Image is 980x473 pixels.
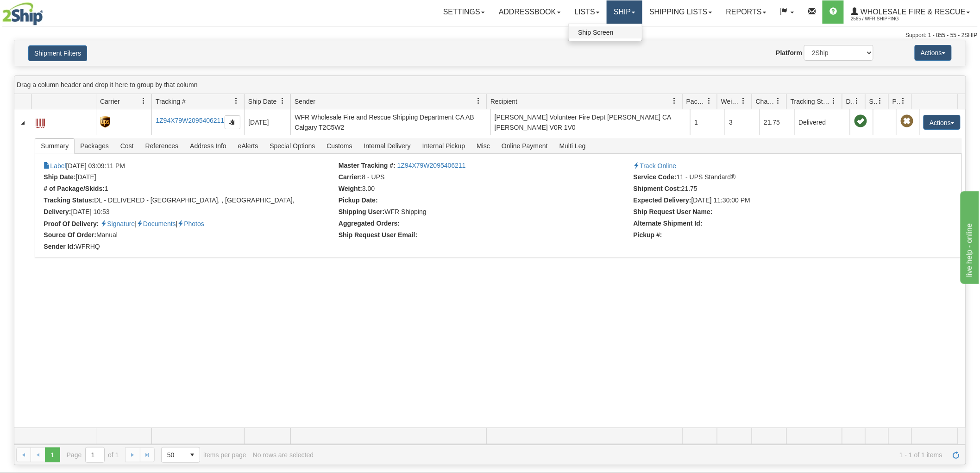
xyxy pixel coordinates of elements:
[358,139,416,153] span: Internal Delivery
[634,231,662,239] strong: Pickup #:
[7,6,86,17] div: live help - online
[44,231,96,239] strong: Source Of Order:
[2,32,978,39] div: Support: 1 - 855 - 55 - 2SHIP
[248,97,276,106] span: Ship Date
[156,97,186,106] span: Tracking #
[290,109,490,135] td: WFR Wholesale Fire and Rescue Shipping Department CA AB Calgary T2C5W2
[959,189,979,284] iframe: chat widget
[115,139,139,153] span: Cost
[45,448,60,462] span: Page 1
[607,0,642,24] a: Ship
[794,109,850,135] td: Delivered
[873,93,888,109] a: Shipment Issues filter column settings
[86,448,104,462] input: Page 1
[339,173,631,183] li: 8 - UPS
[492,0,568,24] a: Addressbook
[225,115,240,129] button: Copy to clipboard
[44,185,336,194] li: 1
[634,173,926,183] li: 11 - UPS Standard®
[100,116,110,128] img: 8 - UPS
[44,243,75,250] strong: Sender Id:
[140,139,184,153] span: References
[275,93,290,109] a: Ship Date filter column settings
[177,220,204,227] a: Proof of delivery images
[721,97,741,106] span: Weight
[436,0,492,24] a: Settings
[849,93,865,109] a: Delivery Status filter column settings
[634,185,926,194] li: 21.75
[471,93,486,109] a: Sender filter column settings
[858,8,966,16] span: WHOLESALE FIRE & RESCUE
[232,139,264,153] span: eAlerts
[397,162,466,169] a: 1Z94X79W2095406211
[100,97,120,106] span: Carrier
[156,117,224,124] a: 1Z94X79W2095406211
[896,93,911,109] a: Pickup Status filter column settings
[725,109,760,135] td: 3
[339,220,400,227] strong: Aggregated Orders:
[736,93,752,109] a: Weight filter column settings
[490,97,517,106] span: Recipient
[760,109,794,135] td: 21.75
[471,139,496,153] span: Misc
[686,97,706,106] span: Packages
[569,26,642,38] a: Ship Screen
[44,231,336,240] li: Manual
[634,185,681,192] strong: Shipment Cost:
[949,448,964,462] a: Refresh
[923,115,961,130] button: Actions
[44,196,336,206] li: DL - DELIVERED - [GEOGRAPHIC_DATA], , [GEOGRAPHIC_DATA],
[846,97,854,106] span: Delivery Status
[339,208,385,215] strong: Shipping User:
[228,93,244,109] a: Tracking # filter column settings
[851,14,920,24] span: 2565 / WFR Shipping
[295,97,315,106] span: Sender
[161,447,200,463] span: Page sizes drop down
[35,139,74,153] span: Summary
[136,93,151,109] a: Carrier filter column settings
[44,196,94,204] strong: Tracking Status:
[2,2,43,25] img: logo2565.jpg
[490,109,691,135] td: [PERSON_NAME] Volunteer Fire Dept [PERSON_NAME] CA [PERSON_NAME] V0R 1V0
[44,220,99,227] strong: Proof Of Delivery:
[869,97,877,106] span: Shipment Issues
[634,173,677,181] strong: Service Code:
[28,45,87,61] button: Shipment Filters
[244,109,290,135] td: [DATE]
[719,0,773,24] a: Reports
[339,185,631,194] li: 3.00
[161,447,246,463] span: items per page
[578,29,613,36] span: Ship Screen
[339,231,417,239] strong: Ship Request User Email:
[44,243,336,252] li: WFRHQ
[67,447,119,463] span: Page of 1
[496,139,553,153] span: Online Payment
[44,208,336,217] li: [DATE] 10:53
[36,114,45,129] a: Label
[666,93,682,109] a: Recipient filter column settings
[791,97,831,106] span: Tracking Status
[44,162,336,171] li: [DATE] 03:09:11 PM
[892,97,900,106] span: Pickup Status
[634,220,703,227] strong: Alternate Shipment Id:
[771,93,786,109] a: Charge filter column settings
[634,196,926,206] li: [DATE] 11:30:00 PM
[101,220,135,227] a: Proof of delivery signature
[339,185,362,192] strong: Weight:
[844,0,977,24] a: WHOLESALE FIRE & RESCUE 2565 / WFR Shipping
[264,139,320,153] span: Special Options
[320,451,942,459] span: 1 - 1 of 1 items
[167,450,179,460] span: 50
[75,139,114,153] span: Packages
[339,162,396,169] strong: Master Tracking #:
[18,118,27,127] a: Collapse
[14,76,966,94] div: grid grouping header
[568,0,607,24] a: Lists
[776,48,803,57] label: Platform
[44,162,66,170] a: Label
[44,173,336,183] li: [DATE]
[756,97,775,106] span: Charge
[253,451,314,459] div: No rows are selected
[900,115,913,128] span: Pickup Not Assigned
[44,173,75,181] strong: Ship Date:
